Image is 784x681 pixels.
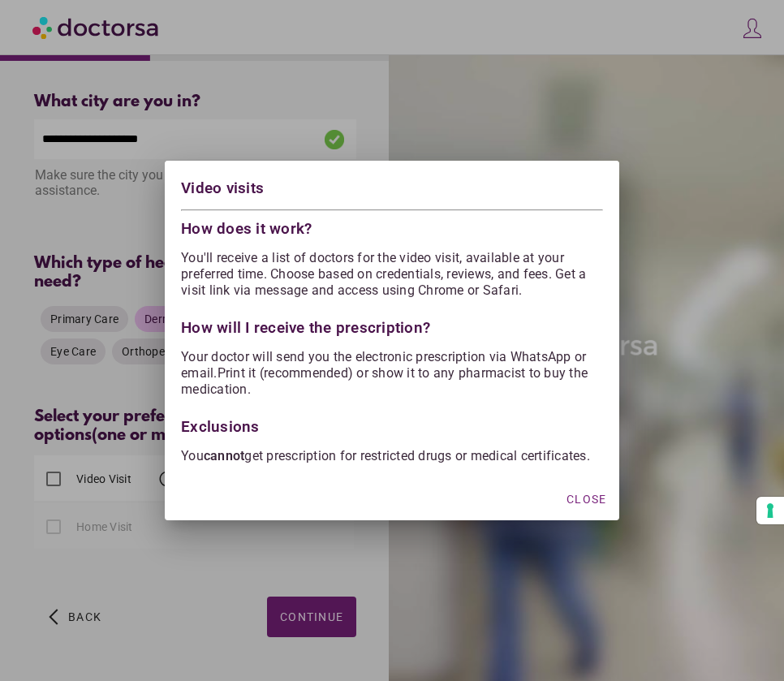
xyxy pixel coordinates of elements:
p: You get prescription for restricted drugs or medical certificates. [181,448,603,464]
p: You'll receive a list of doctors for the video visit, available at your preferred time. Choose ba... [181,250,603,299]
div: How does it work? [181,217,603,237]
p: Your doctor will send you the electronic prescription via WhatsApp or email.Print it (recommended... [181,349,603,398]
button: Your consent preferences for tracking technologies [756,497,784,524]
div: How will I receive the prescription? [181,312,603,336]
div: Video visits [181,177,603,204]
button: Close [560,485,613,514]
strong: cannot [204,448,245,463]
div: Exclusions [181,411,603,435]
span: Close [566,493,606,506]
